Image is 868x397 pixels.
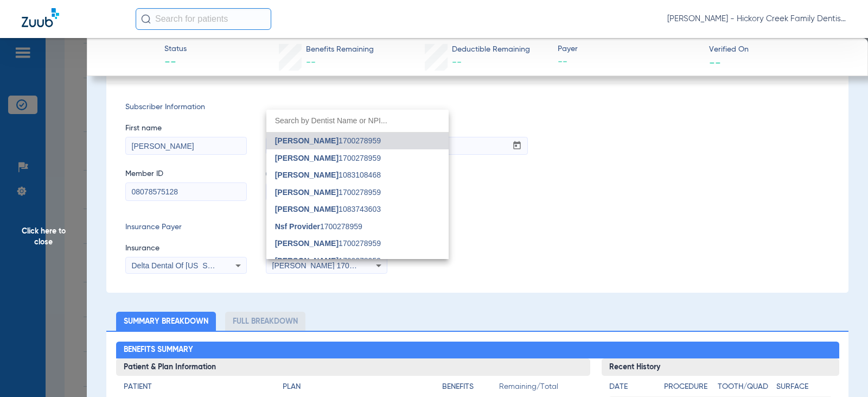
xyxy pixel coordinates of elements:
span: [PERSON_NAME] [275,154,339,162]
span: 1700278959 [275,257,381,264]
span: [PERSON_NAME] [275,256,339,265]
span: [PERSON_NAME] [275,188,339,197]
span: 1083108468 [275,171,381,179]
span: 1083743603 [275,205,381,213]
span: [PERSON_NAME] [275,239,339,248]
span: 1700278959 [275,188,381,196]
span: [PERSON_NAME] [275,136,339,145]
span: [PERSON_NAME] [275,171,339,179]
span: 1700278959 [275,223,362,230]
span: [PERSON_NAME] [275,205,339,213]
span: 1700278959 [275,137,381,144]
span: 1700278959 [275,154,381,162]
span: Nsf Provider [275,222,320,231]
span: 1700278959 [275,240,381,247]
input: dropdown search [266,110,449,132]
